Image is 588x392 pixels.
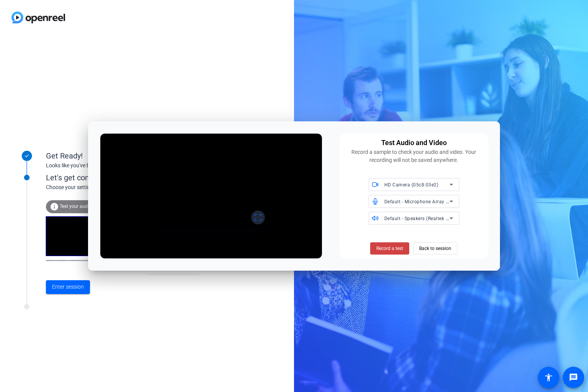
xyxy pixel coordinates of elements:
[569,373,578,382] mat-icon: message
[60,204,113,209] span: Test your audio and video
[413,242,457,255] button: Back to session
[376,245,403,252] span: Record a test
[46,172,215,183] div: Let's get connected.
[384,198,528,204] span: Default - Microphone Array (Realtek High Definition Audio(SST))
[46,183,215,191] div: Choose your settings
[381,137,447,148] div: Test Audio and Video
[370,242,409,255] button: Record a test
[544,373,553,382] mat-icon: accessibility
[384,182,439,188] span: HD Camera (05c8:03e2)
[46,150,199,162] div: Get Ready!
[52,283,84,291] span: Enter session
[46,162,199,170] div: Looks like you've been invited to join
[384,215,508,221] span: Default - Speakers (Realtek High Definition Audio(SST))
[344,148,483,164] div: Record a sample to check your audio and video. Your recording will not be saved anywhere.
[419,241,451,256] span: Back to session
[50,202,59,211] mat-icon: info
